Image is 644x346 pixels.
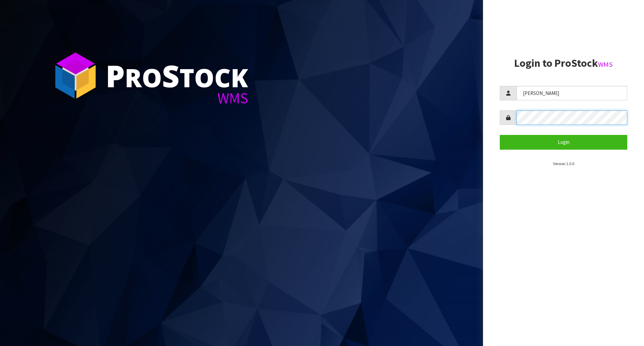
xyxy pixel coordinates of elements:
[106,60,248,91] div: ro tock
[500,57,627,69] h2: Login to ProStock
[598,60,613,69] small: WMS
[500,135,627,149] button: Login
[106,91,248,106] div: WMS
[50,50,101,101] img: ProStock Cube
[162,55,179,96] span: S
[553,161,574,166] small: Version 1.0.0
[106,55,125,96] span: P
[517,86,627,100] input: Username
